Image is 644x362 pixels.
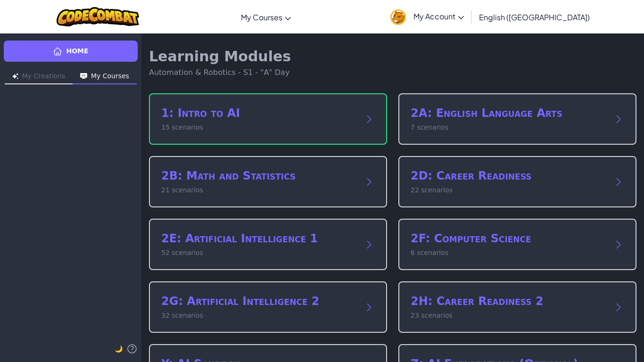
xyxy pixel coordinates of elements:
[411,185,605,195] p: 22 scenarios
[161,123,356,132] p: 15 scenarios
[115,343,123,354] button: 🌙
[411,123,605,132] p: 7 scenarios
[236,4,296,30] a: My Courses
[474,4,594,30] a: English ([GEOGRAPHIC_DATA])
[161,106,356,121] h2: 1: Intro to AI
[161,248,356,258] p: 52 scenarios
[4,41,138,62] a: Home
[411,248,605,258] p: 6 scenarios
[80,73,87,79] img: Icon
[115,345,123,353] span: 🌙
[411,106,605,121] h2: 2A: English Language Arts
[386,2,469,32] a: My Account
[66,46,88,56] span: Home
[161,311,356,321] p: 32 scenarios
[73,69,137,84] button: My Courses
[390,9,406,25] img: avatar
[57,7,139,26] img: CodeCombat logo
[241,12,282,22] span: My Courses
[5,69,73,84] button: My Creations
[411,294,605,309] h2: 2H: Career Readiness 2
[149,48,291,65] h1: Learning Modules
[161,168,356,183] h2: 2B: Math and Statistics
[161,294,356,309] h2: 2G: Artificial Intelligence 2
[161,185,356,195] p: 21 scenarios
[411,231,605,246] h2: 2F: Computer Science
[12,73,18,79] img: Icon
[149,67,291,78] p: Automation & Robotics - S1 - "A" Day
[411,168,605,183] h2: 2D: Career Readiness
[413,11,464,21] span: My Account
[411,311,605,321] p: 23 scenarios
[161,231,356,246] h2: 2E: Artificial Intelligence 1
[479,12,590,22] span: English ([GEOGRAPHIC_DATA])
